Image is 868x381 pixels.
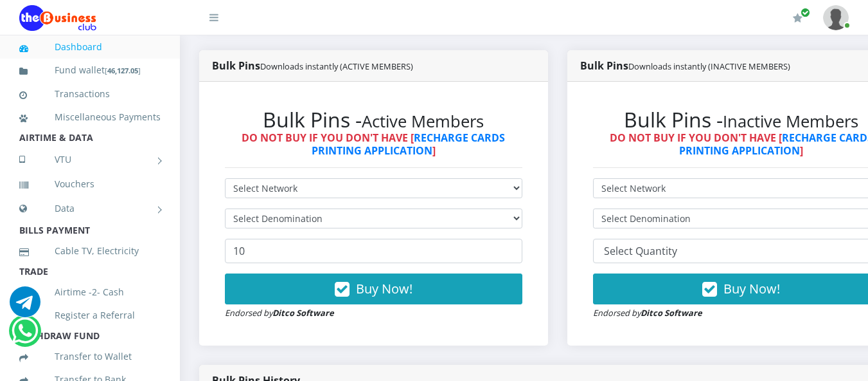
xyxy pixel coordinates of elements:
[19,342,161,371] a: Transfer to Wallet
[593,307,702,319] small: Endorsed by
[19,301,161,330] a: Register a Referral
[312,131,506,157] a: RECHARGE CARDS PRINTING APPLICATION
[19,55,161,86] a: Fund wallet[46,127.05]
[801,8,810,17] span: Renew/Upgrade Subscription
[225,107,522,132] h2: Bulk Pins -
[723,110,858,133] small: Inactive Members
[260,60,413,72] small: Downloads instantly (ACTIVE MEMBERS)
[723,280,780,297] span: Buy Now!
[19,236,161,266] a: Cable TV, Electricity
[641,307,702,319] strong: Ditco Software
[19,79,161,109] a: Transactions
[19,102,161,132] a: Miscellaneous Payments
[12,325,38,346] a: Chat for support
[19,277,161,307] a: Airtime -2- Cash
[628,60,790,72] small: Downloads instantly (INACTIVE MEMBERS)
[242,131,505,157] strong: DO NOT BUY IF YOU DON'T HAVE [ ]
[793,13,802,23] i: Renew/Upgrade Subscription
[105,66,141,75] small: [ ]
[19,5,96,31] img: Logo
[10,296,40,317] a: Chat for support
[823,5,849,30] img: User
[225,274,522,304] button: Buy Now!
[225,239,522,263] input: Enter Quantity
[107,66,138,75] b: 46,127.05
[356,280,412,297] span: Buy Now!
[19,32,161,62] a: Dashboard
[362,110,484,133] small: Active Members
[580,59,790,73] strong: Bulk Pins
[272,307,334,319] strong: Ditco Software
[225,307,334,319] small: Endorsed by
[19,192,161,225] a: Data
[19,144,161,176] a: VTU
[212,59,413,73] strong: Bulk Pins
[19,169,161,199] a: Vouchers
